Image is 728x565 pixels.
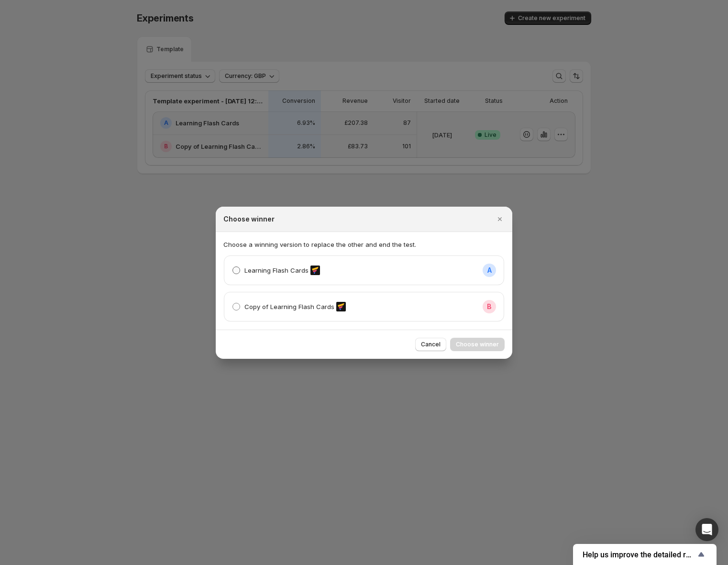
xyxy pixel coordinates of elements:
[244,302,334,311] p: Copy of Learning Flash Cards
[415,338,446,351] button: Cancel
[487,266,492,275] h2: A
[583,550,695,559] span: Help us improve the detailed report for A/B campaigns
[223,214,275,224] h2: Choose winner
[583,549,707,560] button: Show survey - Help us improve the detailed report for A/B campaigns
[421,341,441,348] span: Cancel
[487,302,492,311] h2: B
[695,518,718,541] div: Open Intercom Messenger
[493,212,507,226] button: Close
[244,266,309,275] p: Learning Flash Cards
[223,240,505,249] p: Choose a winning version to replace the other and end the test.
